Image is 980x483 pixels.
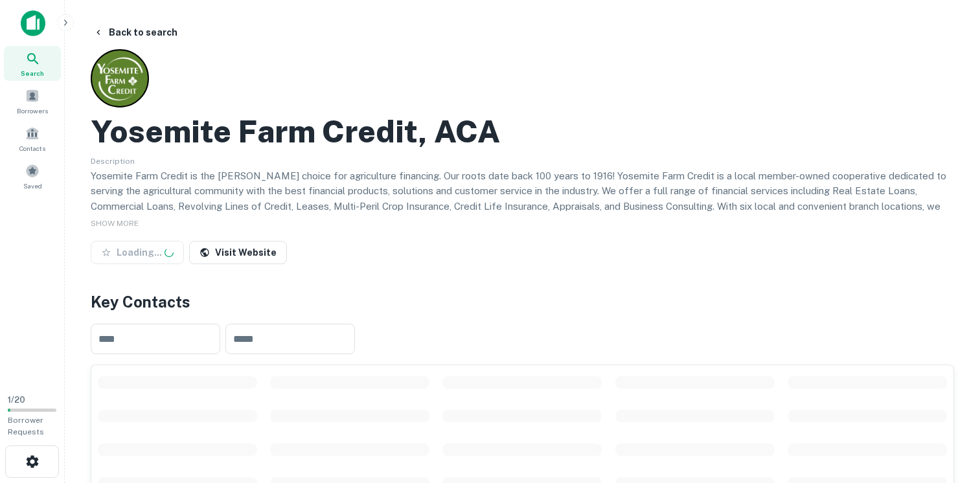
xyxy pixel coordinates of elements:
iframe: Chat Widget [915,379,980,442]
a: Saved [4,159,61,194]
span: SHOW MORE [91,219,139,228]
h2: Yosemite Farm Credit, ACA [91,113,500,150]
img: capitalize-icon.png [21,10,45,36]
span: Contacts [19,143,45,153]
a: Contacts [4,121,61,156]
a: Visit Website [189,241,287,264]
span: Saved [23,181,42,191]
a: Borrowers [4,84,61,118]
a: Search [4,46,61,81]
span: Search [21,68,44,78]
span: Borrower Requests [8,416,44,436]
span: Description [91,157,135,166]
h4: Key Contacts [91,290,954,313]
span: 1 / 20 [8,395,25,405]
button: Back to search [88,21,183,44]
p: Yosemite Farm Credit is the [PERSON_NAME] choice for agriculture financing. Our roots date back 1... [91,168,954,229]
span: Borrowers [17,106,48,116]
